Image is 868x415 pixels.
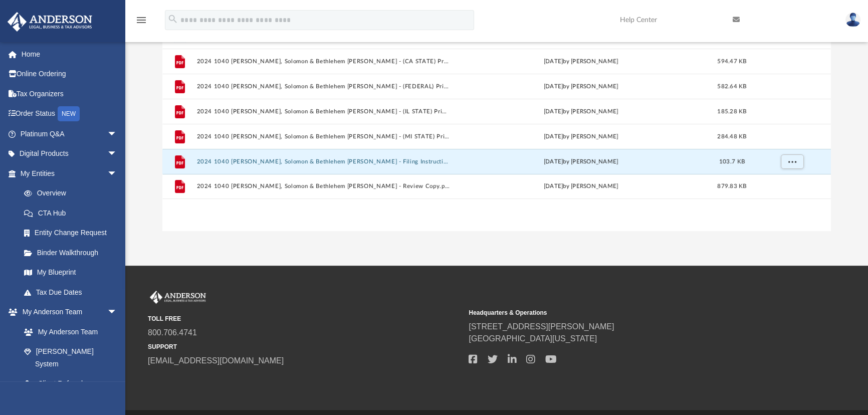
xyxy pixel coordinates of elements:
img: Anderson Advisors Platinum Portal [5,12,95,32]
a: [GEOGRAPHIC_DATA][US_STATE] [469,334,597,343]
button: More options [781,154,804,169]
span: [DATE] [544,159,563,164]
span: [DATE] [544,84,563,89]
a: Client Referrals [14,374,127,394]
div: NEW [58,106,80,121]
a: Entity Change Request [14,223,132,243]
span: arrow_drop_down [107,124,127,144]
span: [DATE] [544,183,563,189]
img: Anderson Advisors Platinum Portal [148,291,208,304]
i: menu [135,14,147,26]
a: [EMAIL_ADDRESS][DOMAIN_NAME] [148,356,284,365]
a: [PERSON_NAME] System [14,342,127,374]
a: Online Ordering [7,64,132,84]
a: My Anderson Team [14,322,122,342]
small: TOLL FREE [148,314,462,323]
div: grid [162,24,831,231]
a: Tax Due Dates [14,282,132,302]
span: arrow_drop_down [107,302,127,323]
div: by [PERSON_NAME] [455,182,708,191]
a: My Anderson Teamarrow_drop_down [7,302,127,322]
span: 582.64 KB [717,84,746,89]
span: [DATE] [544,59,563,64]
span: [DATE] [544,109,563,114]
span: arrow_drop_down [107,144,127,164]
span: arrow_drop_down [107,163,127,184]
small: Headquarters & Operations [469,308,782,317]
span: 185.28 KB [717,109,746,114]
button: 2024 1040 [PERSON_NAME], Solomon & Bethlehem [PERSON_NAME] - Filing Instructions.pdf [197,158,450,165]
span: 103.7 KB [719,159,745,164]
a: Platinum Q&Aarrow_drop_down [7,124,132,144]
a: Overview [14,183,132,203]
a: CTA Hub [14,203,132,223]
a: Digital Productsarrow_drop_down [7,144,132,164]
button: 2024 1040 [PERSON_NAME], Solomon & Bethlehem [PERSON_NAME] - (FEDERAL) Print, Sign, & Mail.pdf [197,83,450,90]
div: by [PERSON_NAME] [455,132,708,141]
div: by [PERSON_NAME] [455,57,708,66]
span: 879.83 KB [717,183,746,189]
a: [STREET_ADDRESS][PERSON_NAME] [469,322,614,331]
div: by [PERSON_NAME] [455,107,708,116]
button: 2024 1040 [PERSON_NAME], Solomon & Bethlehem [PERSON_NAME] - Review Copy.pdf [197,183,450,189]
a: Home [7,44,132,64]
small: SUPPORT [148,342,462,351]
a: menu [135,19,147,26]
img: User Pic [845,13,860,27]
span: 284.48 KB [717,134,746,139]
span: 594.47 KB [717,59,746,64]
a: Order StatusNEW [7,104,132,124]
a: Tax Organizers [7,84,132,104]
button: 2024 1040 [PERSON_NAME], Solomon & Bethlehem [PERSON_NAME] - (MI STATE) Print, Sign, & Mail.pdf [197,133,450,140]
i: search [167,14,178,25]
span: [DATE] [544,134,563,139]
button: 2024 1040 [PERSON_NAME], Solomon & Bethlehem [PERSON_NAME] - (CA STATE) Print, Sign, & Mail.pdf [197,58,450,65]
a: My Entitiesarrow_drop_down [7,163,132,183]
a: My Blueprint [14,263,127,283]
a: 800.706.4741 [148,328,197,337]
a: Binder Walkthrough [14,243,132,263]
div: by [PERSON_NAME] [455,82,708,91]
div: by [PERSON_NAME] [455,157,708,166]
button: 2024 1040 [PERSON_NAME], Solomon & Bethlehem [PERSON_NAME] - (IL STATE) Print, Sign, & Mail.pdf [197,108,450,115]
